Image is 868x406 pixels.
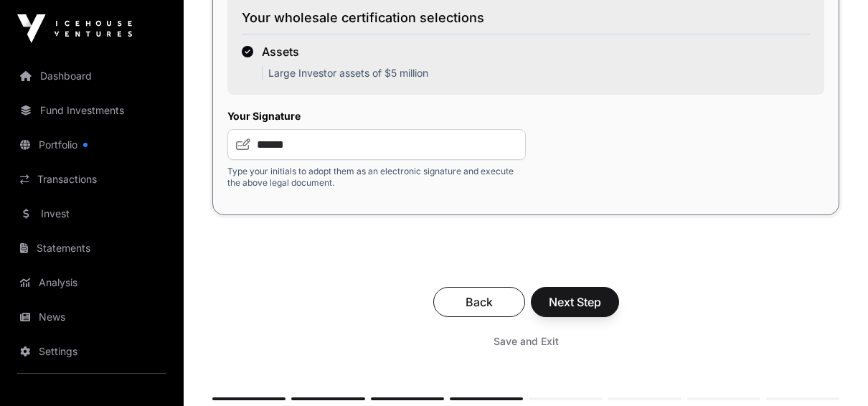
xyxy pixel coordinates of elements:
a: Settings [11,336,172,367]
p: Type your initials to adopt them as an electronic signature and execute the above legal document. [227,166,526,189]
button: Save and Exit [476,329,576,354]
a: Invest [11,198,172,230]
a: Dashboard [11,60,172,92]
label: Your Signature [227,109,526,123]
button: Next Step [531,287,619,317]
span: Next Step [549,293,601,311]
p: Large Investor assets of $5 million [262,66,428,80]
h3: Your wholesale certification selections [242,8,810,34]
a: Transactions [11,164,172,195]
span: Back [451,293,507,311]
iframe: Chat Widget [796,337,868,406]
a: Fund Investments [11,95,172,126]
a: Statements [11,232,172,264]
button: Back [433,287,525,317]
img: Icehouse Ventures Logo [17,14,132,43]
a: Analysis [11,267,172,298]
span: Save and Exit [494,334,559,349]
div: Assets [262,43,428,60]
a: News [11,301,172,333]
a: Portfolio [11,129,172,161]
